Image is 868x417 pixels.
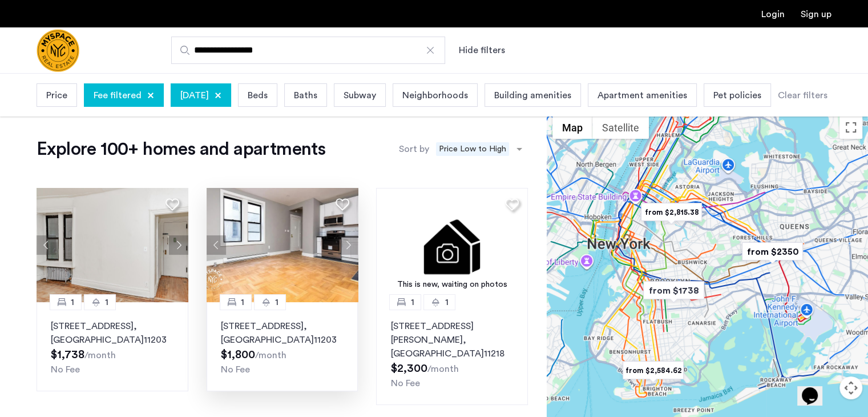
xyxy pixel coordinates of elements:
span: $1,738 [51,349,84,360]
span: $2,300 [390,363,427,374]
p: [STREET_ADDRESS] 11203 [51,319,174,347]
div: Clear filters [778,89,827,102]
img: logo [37,29,79,72]
span: Neighborhoods [402,89,468,102]
iframe: chat widget [797,371,834,406]
span: 1 [241,295,244,309]
div: from $2350 [737,239,808,264]
span: No Fee [51,365,80,374]
span: 1 [275,295,278,309]
span: Fee filtered [94,89,142,102]
img: 3.gif [376,188,528,302]
p: [STREET_ADDRESS] 11203 [221,319,344,347]
span: 1 [410,295,414,309]
button: Show street map [552,116,592,139]
span: Beds [248,89,268,102]
div: from $2,584.62 [618,358,688,383]
button: Previous apartment [37,235,56,255]
sub: /month [427,364,458,374]
span: Pet policies [713,89,761,102]
a: 11[STREET_ADDRESS], [GEOGRAPHIC_DATA]11203No Fee [37,302,188,391]
ng-select: sort-apartment [432,139,528,159]
a: 11[STREET_ADDRESS], [GEOGRAPHIC_DATA]11203No Fee [207,302,358,391]
sub: /month [255,351,286,360]
button: Next apartment [338,235,358,255]
span: 1 [445,295,448,309]
button: Show satellite imagery [592,116,649,139]
button: Toggle fullscreen view [839,116,862,139]
a: 11[STREET_ADDRESS][PERSON_NAME], [GEOGRAPHIC_DATA]11218No Fee [376,302,528,405]
a: Registration [801,10,831,19]
h1: Explore 100+ homes and apartments [37,138,325,161]
button: Show or hide filters [459,43,505,57]
span: No Fee [390,379,419,388]
p: [STREET_ADDRESS][PERSON_NAME] 11218 [390,319,514,360]
span: 1 [71,295,74,309]
span: $1,800 [221,349,255,360]
input: Apartment Search [171,37,445,64]
span: Price [46,89,67,102]
span: [DATE] [180,89,209,102]
img: 1996_638234808846003258.jpeg [37,188,188,302]
span: Building amenities [494,89,571,102]
button: Next apartment [169,235,188,255]
span: Price Low to High [436,142,509,156]
span: No Fee [221,365,250,374]
a: Login [761,10,785,19]
span: 1 [105,295,108,309]
a: Cazamio Logo [37,29,79,72]
button: Map camera controls [839,376,862,399]
span: Baths [294,89,317,102]
sub: /month [84,351,116,360]
div: from $1738 [639,278,709,303]
div: from $2,815.38 [636,199,706,225]
div: This is new, waiting on photos [382,279,522,291]
img: a8b926f1-9a91-4e5e-b036-feb4fe78ee5d_638880945617247159.jpeg [207,188,358,302]
label: Sort by [399,142,429,156]
span: Apartment amenities [597,89,687,102]
button: Previous apartment [207,235,226,255]
span: Subway [344,89,376,102]
a: This is new, waiting on photos [376,188,528,302]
